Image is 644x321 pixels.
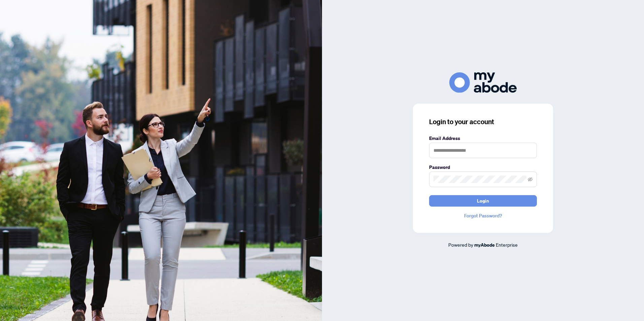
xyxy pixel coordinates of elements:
span: Enterprise [496,242,518,248]
span: Powered by [448,242,473,248]
a: Forgot Password? [429,212,537,219]
span: Login [477,195,489,206]
span: eye-invisible [528,177,533,182]
label: Email Address [429,135,537,142]
label: Password [429,164,537,171]
a: myAbode [474,241,495,249]
h3: Login to your account [429,117,537,127]
button: Login [429,195,537,207]
img: ma-logo [449,72,517,93]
